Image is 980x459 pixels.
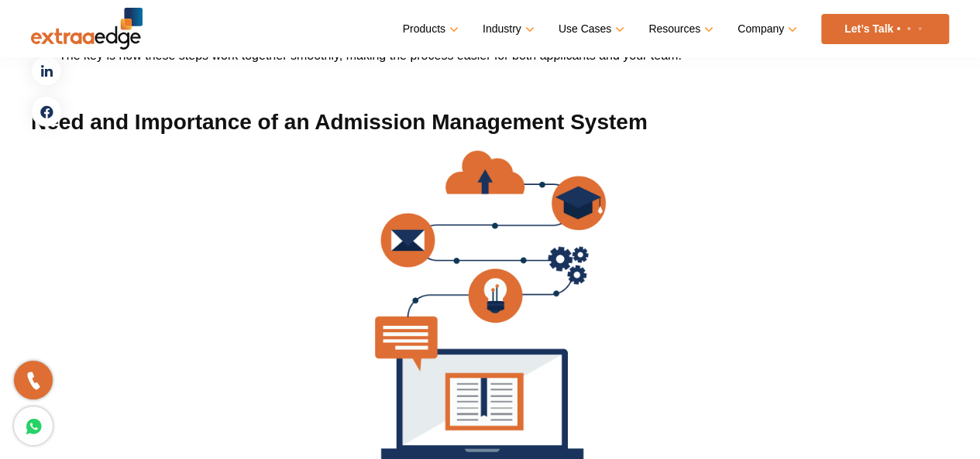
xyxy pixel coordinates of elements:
a: Products [403,18,456,40]
a: Industry [483,18,531,40]
a: linkedin [31,56,62,87]
h2: Need and Importance of an Admission Management System [31,108,949,135]
a: facebook [31,96,62,127]
a: Company [738,18,794,40]
a: Resources [648,18,710,40]
a: Let’s Talk [821,14,949,44]
a: Use Cases [559,18,621,40]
